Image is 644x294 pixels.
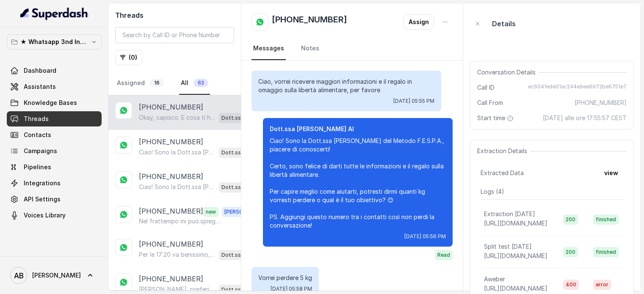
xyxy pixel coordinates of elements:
p: Extraction [DATE] [484,210,535,218]
button: (0) [115,50,142,65]
a: Threads [7,111,102,126]
a: Campaigns [7,143,102,159]
p: Per le 17:20 va benissimo, ti confermo la chiamata per [DATE] alle 17:20! Un nostro segretario ti... [139,250,216,259]
img: light.svg [20,7,88,20]
button: view [599,165,623,181]
a: Assistants [7,79,102,94]
span: [DATE] 05:58 PM [271,286,312,292]
span: [URL][DOMAIN_NAME] [484,285,547,292]
span: Conversation Details [477,68,539,77]
span: Integrations [24,179,61,187]
span: [PERSON_NAME] [32,271,81,280]
span: Campaigns [24,147,57,155]
span: 16 [150,79,164,87]
p: Dott.ssa [PERSON_NAME] AI [221,148,255,157]
span: Assistants [24,82,56,91]
span: Contacts [24,131,51,139]
p: [PHONE_NUMBER] [139,206,203,217]
span: [PHONE_NUMBER] [575,99,627,107]
span: [DATE] 05:55 PM [393,98,434,104]
span: new [203,207,218,217]
nav: Tabs [115,72,234,95]
span: Pipelines [24,163,51,171]
span: Extraction Details [477,147,531,155]
span: Call ID [477,83,495,92]
p: Dott.ssa [PERSON_NAME] AI [221,251,255,259]
span: Start time [477,114,515,122]
p: Aweber [484,275,505,283]
span: Threads [24,115,49,123]
p: Vorrei perdere 5 kg [258,274,312,282]
p: [PHONE_NUMBER] [139,137,203,147]
a: Messages [252,37,286,60]
span: ec6041ede01ac244e9ee6972be6751e7 [528,83,627,92]
p: ★ Whatsapp 3nd Inbound BM5 [20,37,88,47]
span: Knowledge Bases [24,99,77,107]
span: [URL][DOMAIN_NAME] [484,252,547,259]
a: Notes [299,37,321,60]
span: Voices Library [24,211,66,220]
span: API Settings [24,195,61,203]
p: Split test [DATE] [484,242,532,251]
span: 400 [563,280,579,290]
span: Dashboard [24,66,56,75]
p: Okay, capisco. E cosa ti ha spinto a richiedere maggiori informazioni sul Metodo FESPA? Cos’è che... [139,113,216,122]
p: Dott.ssa [PERSON_NAME] AI [221,286,255,294]
text: AB [14,271,24,280]
p: Ciao! Sono la Dott.ssa [PERSON_NAME] del Metodo F.E.S.P.A., piacere di conoscerti! Certo, ti spie... [139,183,216,191]
span: error [593,280,611,290]
span: 200 [563,247,578,257]
span: finished [593,247,619,257]
input: Search by Call ID or Phone Number [115,27,234,43]
p: Dott.ssa [PERSON_NAME] AI [270,125,446,133]
a: [PERSON_NAME] [7,264,102,287]
span: [URL][DOMAIN_NAME] [484,220,547,227]
p: Dott.ssa [PERSON_NAME] AI [221,114,255,122]
p: [PERSON_NAME], preferisci scrivere o un audio. Però la consulenza è pensata proprio come una brev... [139,285,216,294]
span: Extracted Data [481,169,524,177]
a: Integrations [7,176,102,191]
a: Knowledge Bases [7,95,102,110]
a: Dashboard [7,63,102,78]
p: Ciao, vorrei ricevere maggiori informazioni e il regalo in omaggio sulla libertà alimentare, per ... [258,77,434,94]
h2: Threads [115,10,234,20]
p: Ciao! Sono la Dott.ssa [PERSON_NAME] del Metodo F.E.S.P.A., piacere di conoscerti! Certo, ti spie... [139,148,216,157]
p: Ciao! Sono la Dott.ssa [PERSON_NAME] del Metodo F.E.S.P.A., piacere di conoscerti! Certo, sono fe... [270,137,446,230]
a: Pipelines [7,159,102,175]
span: 200 [563,214,578,225]
span: 63 [193,79,208,87]
button: Assign [404,14,434,30]
span: Call From [477,99,503,107]
button: ★ Whatsapp 3nd Inbound BM5 [7,34,102,49]
p: Logs ( 4 ) [481,187,623,196]
p: Nel frattempo mi puo.spiegare cosa vuol dire libertà alimentare grazie [139,217,220,225]
nav: Tabs [252,37,453,60]
span: [DATE] 05:56 PM [404,233,446,240]
p: Dott.ssa [PERSON_NAME] AI [221,183,255,192]
span: Read [435,250,453,260]
p: [PHONE_NUMBER] [139,171,203,181]
a: API Settings [7,192,102,207]
a: All63 [179,72,210,95]
span: finished [593,214,619,225]
a: Contacts [7,127,102,143]
p: [PHONE_NUMBER] [139,274,203,284]
h2: [PHONE_NUMBER] [272,14,347,30]
p: [PHONE_NUMBER] [139,102,203,112]
span: [PERSON_NAME] [222,207,269,217]
p: [PHONE_NUMBER] [139,239,203,249]
a: Assigned16 [115,72,166,95]
a: Voices Library [7,208,102,223]
span: [DATE] alle ore 17:55:57 CEST [543,114,627,122]
p: Details [492,19,516,29]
